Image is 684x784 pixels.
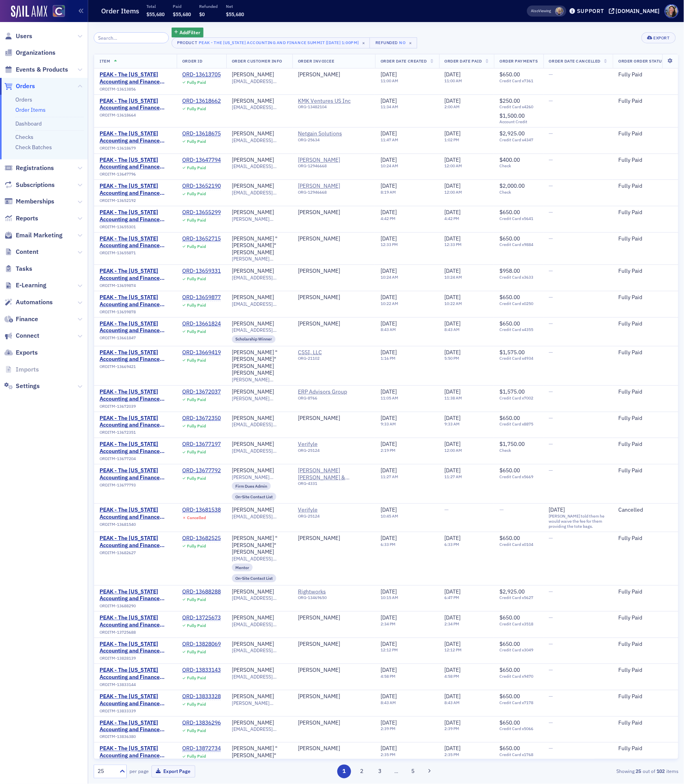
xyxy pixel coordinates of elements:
[100,641,171,655] a: PEAK - The [US_STATE] Accounting and Finance Summit
[100,87,136,92] span: ORDITM-13613856
[182,320,221,327] div: ORD-13661824
[232,71,274,78] a: [PERSON_NAME]
[16,264,32,273] span: Tasks
[100,535,171,549] a: PEAK - The [US_STATE] Accounting and Finance Summit
[445,97,461,104] span: [DATE]
[298,441,370,448] a: Verifyle
[232,588,274,595] div: [PERSON_NAME]
[499,71,520,78] span: $650.00
[100,58,110,64] span: Item
[232,719,274,727] div: [PERSON_NAME]
[4,348,38,357] a: Exports
[232,745,287,766] a: [PERSON_NAME] "[PERSON_NAME]" [PERSON_NAME]
[445,58,482,64] span: Order Date Paid
[182,294,221,301] a: ORD-13659877
[298,235,340,242] div: [PERSON_NAME]
[100,157,171,170] span: PEAK - The [US_STATE] Accounting and Finance Summit
[182,693,221,700] a: ORD-13833328
[182,507,221,514] a: ORD-13681538
[100,130,171,144] a: PEAK - The [US_STATE] Accounting and Finance Summit
[226,11,244,17] span: $55,680
[654,36,670,40] div: Export
[298,667,340,674] div: [PERSON_NAME]
[406,765,420,778] button: 5
[100,388,171,402] span: PEAK - The [US_STATE] Accounting and Finance Summit
[100,294,171,308] a: PEAK - The [US_STATE] Accounting and Finance Summit
[100,588,171,602] span: PEAK - The [US_STATE] Accounting and Finance Summit
[577,7,604,15] div: Support
[182,614,221,621] a: ORD-13725673
[298,98,370,105] span: KMK Ventures US Inc
[100,349,171,363] span: PEAK - The [US_STATE] Accounting and Finance Summit
[232,535,287,556] a: [PERSON_NAME] "[PERSON_NAME]" [PERSON_NAME]
[100,467,171,481] span: PEAK - The [US_STATE] Accounting and Finance Summit
[16,48,55,57] span: Organizations
[549,71,553,78] span: —
[298,209,340,216] div: [PERSON_NAME]
[100,667,171,680] span: PEAK - The [US_STATE] Accounting and Finance Summit
[16,231,63,240] span: Email Marketing
[665,4,678,18] span: Profile
[182,745,221,753] a: ORD-13872734
[232,157,274,164] div: [PERSON_NAME]
[4,248,39,256] a: Content
[172,37,370,48] button: ProductPEAK - The [US_STATE] Accounting and Finance Summit [[DATE] 1:00pm]×
[370,37,417,48] button: RefundedNo×
[298,58,334,64] span: Order Invoicee
[298,719,340,727] div: [PERSON_NAME]
[173,11,191,17] span: $55,680
[232,183,274,190] a: [PERSON_NAME]
[232,441,274,448] div: [PERSON_NAME]
[555,7,564,15] span: Alicia Gelinas
[4,315,38,324] a: Finance
[4,281,46,290] a: E-Learning
[182,130,221,137] a: ORD-13618675
[4,231,63,240] a: Email Marketing
[232,388,274,396] div: [PERSON_NAME]
[182,209,221,216] a: ORD-13655299
[16,331,39,340] span: Connect
[100,235,171,249] a: PEAK - The [US_STATE] Accounting and Finance Summit
[152,766,195,778] button: Export Page
[182,535,221,542] div: ORD-13682525
[549,58,601,64] span: Order Date Cancelled
[129,768,149,775] label: per page
[298,294,340,301] a: [PERSON_NAME]
[100,441,171,455] a: PEAK - The [US_STATE] Accounting and Finance Summit
[337,765,351,778] button: 1
[100,507,171,520] span: PEAK - The [US_STATE] Accounting and Finance Summit
[232,209,274,216] a: [PERSON_NAME]
[4,331,39,340] a: Connect
[15,120,42,127] a: Dashboard
[232,693,274,700] a: [PERSON_NAME]
[381,104,398,109] time: 11:34 AM
[4,181,55,189] a: Subscriptions
[182,467,221,474] a: ORD-13677792
[232,235,287,256] a: [PERSON_NAME] "[PERSON_NAME]" [PERSON_NAME]
[298,71,340,78] div: [PERSON_NAME]
[16,181,55,189] span: Subscriptions
[182,588,221,595] a: ORD-13688288
[100,98,171,111] span: PEAK - The [US_STATE] Accounting and Finance Summit
[298,183,370,190] span: McGuire Sponsel
[232,349,287,377] a: [PERSON_NAME] "[PERSON_NAME]" [PERSON_NAME] [PERSON_NAME]
[618,58,664,64] span: Order Order Status
[298,614,340,621] div: [PERSON_NAME]
[373,765,387,778] button: 3
[182,349,221,356] div: ORD-13669419
[298,388,370,396] a: ERP Advisors Group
